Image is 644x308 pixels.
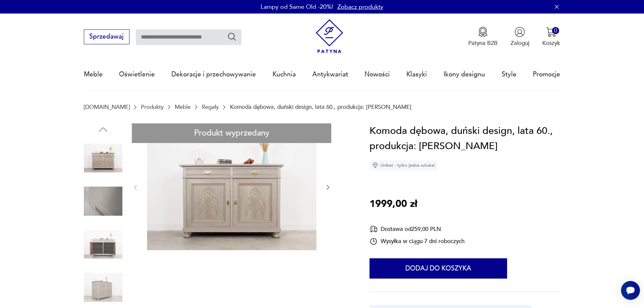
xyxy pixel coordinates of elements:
[230,104,411,110] p: Komoda dębowa, duński design, lata 60., produkcja: [PERSON_NAME]
[369,123,560,154] h1: Komoda dębowa, duński design, lata 60., produkcja: [PERSON_NAME]
[369,160,438,170] div: Unikat - tylko jedna sztuka!
[621,281,640,300] iframe: Smartsupp widget button
[84,34,129,40] a: Sprzedawaj
[364,59,390,90] a: Nowości
[84,268,122,307] img: Zdjęcie produktu Komoda dębowa, duński design, lata 60., produkcja: Dania
[369,225,378,233] img: Ikona dostawy
[227,32,237,42] button: Szukaj
[147,123,316,251] img: Zdjęcie produktu Komoda dębowa, duński design, lata 60., produkcja: Dania
[202,104,219,110] a: Regały
[406,59,427,90] a: Klasyki
[369,237,464,245] div: Wysyłka w ciągu 7 dni roboczych
[84,104,130,110] a: [DOMAIN_NAME]
[84,139,122,177] img: Zdjęcie produktu Komoda dębowa, duński design, lata 60., produkcja: Dania
[84,225,122,264] img: Zdjęcie produktu Komoda dębowa, duński design, lata 60., produkcja: Dania
[369,225,464,233] div: Dostawa od 259,00 PLN
[546,27,556,37] img: Ikona koszyka
[468,27,498,47] button: Patyna B2B
[84,59,103,90] a: Meble
[141,104,164,110] a: Produkty
[444,59,485,90] a: Ikony designu
[369,196,417,212] p: 1999,00 zł
[369,258,507,279] button: Dodaj do koszyka
[84,29,129,44] button: Sprzedawaj
[272,59,296,90] a: Kuchnia
[533,59,560,90] a: Promocje
[171,59,256,90] a: Dekoracje i przechowywanie
[175,104,191,110] a: Meble
[542,39,560,47] p: Koszyk
[468,39,498,47] p: Patyna B2B
[312,19,347,53] img: Patyna - sklep z meblami i dekoracjami vintage
[478,27,488,37] img: Ikona medalu
[84,182,122,220] img: Zdjęcie produktu Komoda dębowa, duński design, lata 60., produkcja: Dania
[119,59,155,90] a: Oświetlenie
[468,27,498,47] a: Ikona medaluPatyna B2B
[542,27,560,47] button: 0Koszyk
[502,59,517,90] a: Style
[312,59,348,90] a: Antykwariat
[337,3,383,11] a: Zobacz produkty
[510,27,529,47] button: Zaloguj
[132,123,331,143] div: Produkt wyprzedany
[515,27,525,37] img: Ikonka użytkownika
[372,162,378,168] img: Ikona diamentu
[510,39,529,47] p: Zaloguj
[552,27,559,34] div: 0
[261,3,333,11] p: Lampy od Same Old -20%!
